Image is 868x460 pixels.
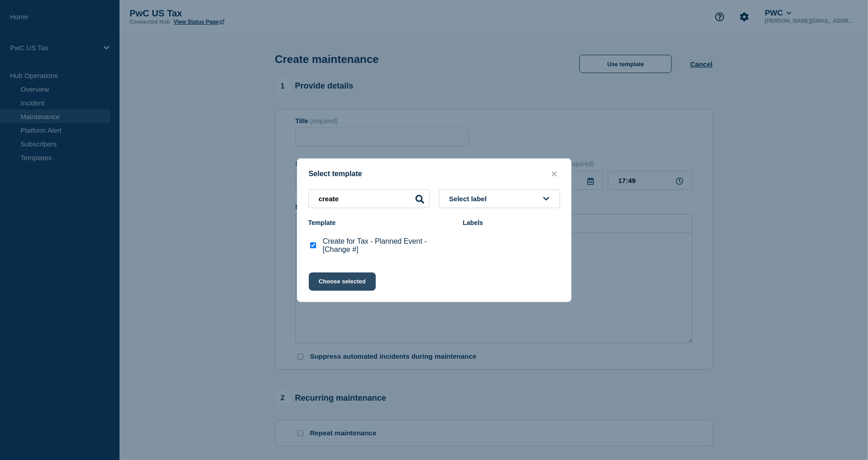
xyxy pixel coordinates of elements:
[310,242,316,248] input: Create for Tax - Planned Event - [Change #] checkbox
[439,189,560,208] button: Select label
[308,219,454,226] div: Template
[449,195,491,203] span: Select label
[297,170,571,178] div: Select template
[308,189,430,208] input: Search templates & labels
[463,219,560,226] div: Labels
[323,237,454,254] p: Create for Tax - Planned Event - [Change #]
[549,170,560,178] button: close button
[309,272,376,291] button: Choose selected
